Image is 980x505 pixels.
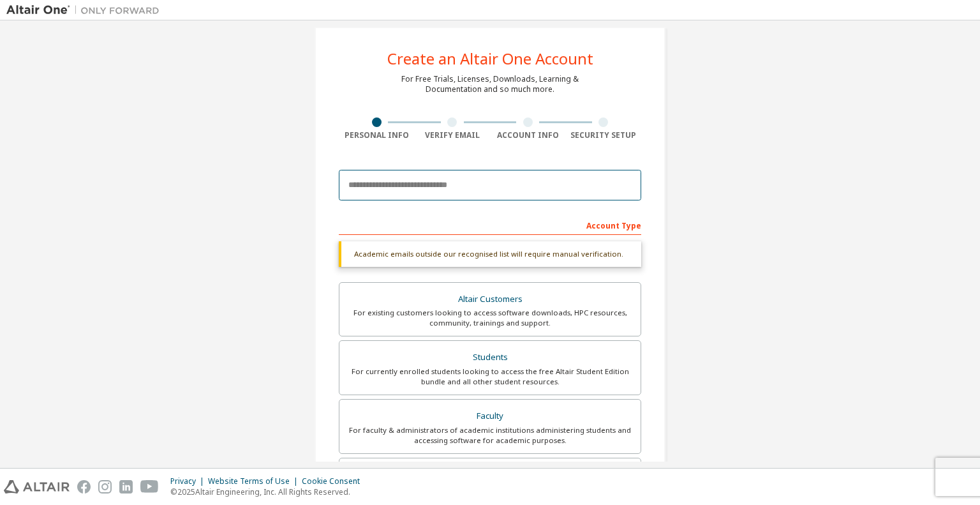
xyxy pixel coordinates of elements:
[347,308,633,328] div: For existing customers looking to access software downloads, HPC resources, community, trainings ...
[347,349,633,366] div: Students
[347,290,633,308] div: Altair Customers
[4,480,70,494] img: altair_logo.svg
[119,480,133,494] img: linkedin.svg
[6,4,166,17] img: Altair One
[401,74,579,94] div: For Free Trials, Licenses, Downloads, Learning & Documentation and so much more.
[490,130,566,140] div: Account Info
[347,425,633,446] div: For faculty & administrators of academic institutions administering students and accessing softwa...
[415,130,491,140] div: Verify Email
[347,407,633,425] div: Faculty
[170,486,367,497] p: © 2025 Altair Engineering, Inc. All Rights Reserved.
[339,130,415,140] div: Personal Info
[98,480,112,494] img: instagram.svg
[347,366,633,387] div: For currently enrolled students looking to access the free Altair Student Edition bundle and all ...
[170,476,208,486] div: Privacy
[208,476,302,486] div: Website Terms of Use
[339,215,641,235] div: Account Type
[77,480,91,494] img: facebook.svg
[566,130,642,140] div: Security Setup
[387,51,593,66] div: Create an Altair One Account
[339,241,641,267] div: Academic emails outside our recognised list will require manual verification.
[302,476,367,486] div: Cookie Consent
[140,480,159,494] img: youtube.svg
